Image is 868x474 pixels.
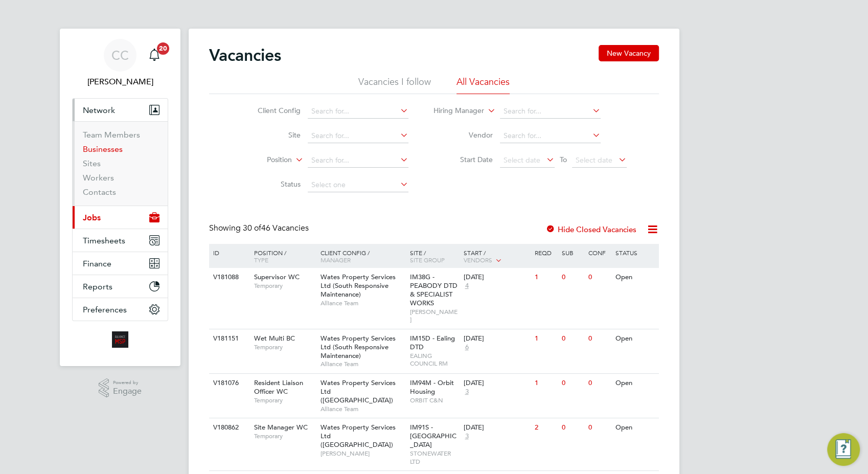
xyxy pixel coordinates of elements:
[83,130,140,140] a: Team Members
[500,104,601,119] input: Search for...
[144,39,165,72] a: 20
[463,343,470,352] span: 6
[586,329,612,348] div: 0
[83,305,127,314] span: Preferences
[410,449,459,465] span: STONEWATER LTD
[613,244,657,261] div: Status
[586,418,612,437] div: 0
[559,329,586,348] div: 0
[83,187,116,197] a: Contacts
[463,388,470,396] span: 3
[586,374,612,393] div: 0
[410,378,454,396] span: IM94M - Orbit Housing
[254,273,300,281] span: Supervisor WC
[111,49,129,62] span: CC
[112,331,128,348] img: alliancemsp-logo-retina.png
[209,45,281,65] h2: Vacancies
[246,244,318,268] div: Position /
[456,76,510,94] li: All Vacancies
[321,423,396,449] span: Wates Property Services Ltd ([GEOGRAPHIC_DATA])
[410,396,459,404] span: ORBIT C&N
[73,121,168,206] div: Network
[559,374,586,393] div: 0
[461,244,532,269] div: Start /
[576,155,612,165] span: Select date
[211,244,246,261] div: ID
[83,236,125,245] span: Timesheets
[254,256,268,264] span: Type
[211,418,246,437] div: V180862
[254,282,315,290] span: Temporary
[254,334,295,343] span: Wet Multi BC
[410,308,459,324] span: [PERSON_NAME]
[254,423,308,432] span: Site Manager WC
[557,153,570,166] span: To
[613,374,657,393] div: Open
[586,244,612,261] div: Conf
[410,352,459,368] span: EALING COUNCIL RM
[157,42,169,55] span: 20
[434,130,493,140] label: Vendor
[599,45,659,61] button: New Vacancy
[559,268,586,287] div: 0
[73,298,168,321] button: Preferences
[83,159,101,168] a: Sites
[532,244,559,261] div: Reqd
[463,282,470,290] span: 4
[321,360,405,368] span: Alliance Team
[73,99,168,121] button: Network
[410,273,458,307] span: IM38G - PEABODY DTD & SPECIALIST WORKS
[532,268,559,287] div: 1
[321,405,405,413] span: Alliance Team
[308,104,408,119] input: Search for...
[463,423,530,432] div: [DATE]
[83,105,115,115] span: Network
[463,379,530,388] div: [DATE]
[321,299,405,307] span: Alliance Team
[72,76,168,88] span: Claire Compton
[99,378,142,398] a: Powered byEngage
[242,130,301,140] label: Site
[308,178,408,192] input: Select one
[211,374,246,393] div: V181076
[60,29,180,366] nav: Main navigation
[321,334,396,360] span: Wates Property Services Ltd (South Responsive Maintenance)
[532,374,559,393] div: 1
[243,223,309,233] span: 46 Vacancies
[321,256,351,264] span: Manager
[83,213,101,222] span: Jobs
[113,387,142,396] span: Engage
[586,268,612,287] div: 0
[613,329,657,348] div: Open
[532,329,559,348] div: 1
[321,273,396,299] span: Wates Property Services Ltd (South Responsive Maintenance)
[463,273,530,282] div: [DATE]
[318,244,407,268] div: Client Config /
[358,76,431,94] li: Vacancies I follow
[613,268,657,287] div: Open
[308,129,408,143] input: Search for...
[242,106,301,115] label: Client Config
[463,432,470,441] span: 3
[827,433,860,466] button: Engage Resource Center
[254,396,315,404] span: Temporary
[83,259,111,268] span: Finance
[532,418,559,437] div: 2
[254,432,315,440] span: Temporary
[545,224,636,234] label: Hide Closed Vacancies
[242,179,301,189] label: Status
[83,173,114,183] a: Workers
[463,334,530,343] div: [DATE]
[72,39,168,88] a: CC[PERSON_NAME]
[559,244,586,261] div: Sub
[211,268,246,287] div: V181088
[73,206,168,229] button: Jobs
[113,378,142,387] span: Powered by
[410,423,456,449] span: IM91S - [GEOGRAPHIC_DATA]
[321,378,396,404] span: Wates Property Services Ltd ([GEOGRAPHIC_DATA])
[559,418,586,437] div: 0
[407,244,461,268] div: Site /
[83,282,112,291] span: Reports
[410,334,455,351] span: IM15D - Ealing DTD
[410,256,445,264] span: Site Group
